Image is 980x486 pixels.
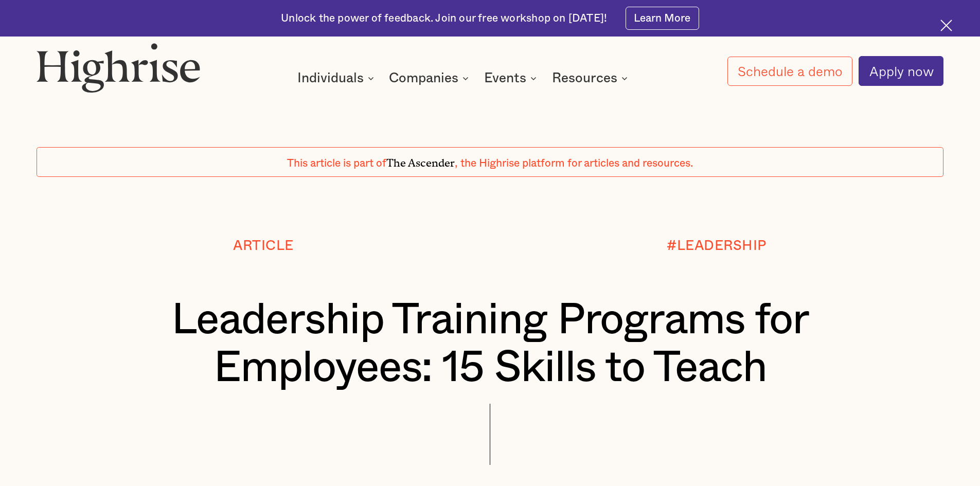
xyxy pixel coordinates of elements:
[455,158,693,169] span: , the Highrise platform for articles and resources.
[626,7,699,30] a: Learn More
[287,158,386,169] span: This article is part of
[297,72,364,84] div: Individuals
[37,43,200,92] img: Highrise logo
[484,72,540,84] div: Events
[386,154,455,167] span: The Ascender
[297,72,377,84] div: Individuals
[727,57,853,86] a: Schedule a demo
[552,72,617,84] div: Resources
[552,72,631,84] div: Resources
[389,72,458,84] div: Companies
[940,20,952,31] img: Cross icon
[389,72,472,84] div: Companies
[233,238,294,253] div: Article
[75,296,906,392] h1: Leadership Training Programs for Employees: 15 Skills to Teach
[859,56,943,86] a: Apply now
[667,238,767,253] div: #LEADERSHIP
[281,11,607,26] div: Unlock the power of feedback. Join our free workshop on [DATE]!
[484,72,526,84] div: Events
